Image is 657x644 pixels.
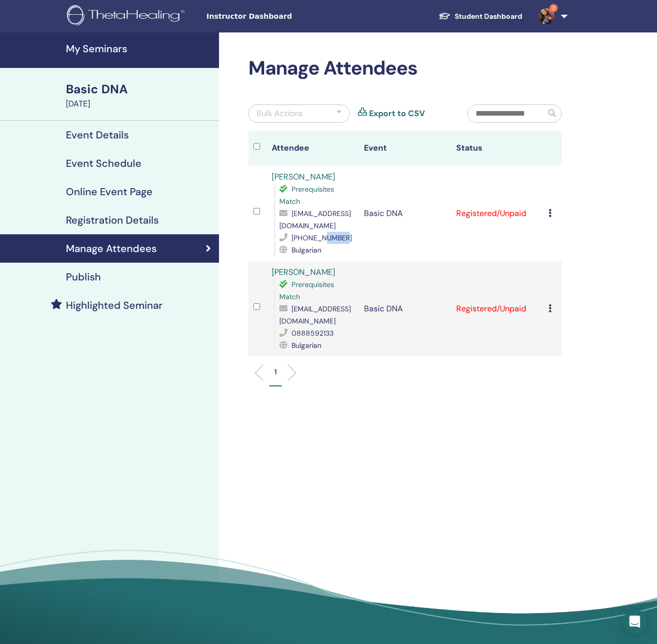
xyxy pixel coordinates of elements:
th: Attendee [267,131,359,166]
div: [DATE] [66,98,213,110]
h4: Manage Attendees [66,242,157,255]
span: [PHONE_NUMBER] [291,233,352,242]
span: [EMAIL_ADDRESS][DOMAIN_NAME] [279,209,351,230]
th: Status [451,131,543,166]
span: Bulgarian [291,341,321,350]
div: Bulk Actions [257,108,303,120]
span: 0888592133 [291,329,334,338]
span: 3 [550,4,558,12]
img: graduation-cap-white.svg [439,12,451,20]
div: Basic DNA [66,81,213,98]
h4: Publish [66,271,101,283]
span: Prerequisites Match [279,185,334,206]
a: [PERSON_NAME] [272,267,335,277]
div: Open Intercom Messenger [623,610,647,634]
h4: My Seminars [66,43,213,55]
a: [PERSON_NAME] [272,171,335,182]
td: Basic DNA [359,261,451,356]
th: Event [359,131,451,166]
a: Export to CSV [369,108,425,120]
h2: Manage Attendees [248,57,562,80]
img: default.jpg [538,8,555,24]
a: Student Dashboard [430,7,530,26]
h4: Registration Details [66,214,159,226]
td: Basic DNA [359,166,451,261]
span: [EMAIL_ADDRESS][DOMAIN_NAME] [279,304,351,326]
span: Instructor Dashboard [206,11,358,22]
img: logo.png [67,5,188,28]
a: Basic DNA[DATE] [60,81,219,110]
h4: Highlighted Seminar [66,299,163,311]
span: Prerequisites Match [279,280,334,301]
h4: Event Details [66,129,129,141]
p: 1 [274,367,277,377]
h4: Event Schedule [66,157,141,169]
h4: Online Event Page [66,186,153,198]
span: Bulgarian [291,245,321,255]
